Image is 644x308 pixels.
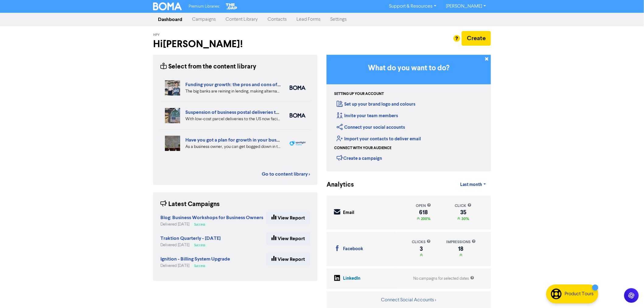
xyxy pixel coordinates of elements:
[343,246,363,253] div: Facebook
[263,13,292,26] a: Contacts
[460,216,469,221] span: 30%
[337,136,421,142] a: Import your contacts to deliver email
[327,55,491,171] div: Getting Started in BOMA
[290,86,306,90] img: boma
[160,200,220,209] div: Latest Campaigns
[225,2,238,10] img: The Gap
[160,235,221,241] strong: Traktion Quarterly - [DATE]
[160,62,256,72] div: Select from the content library
[185,144,281,150] div: As a business owner, you can get bogged down in the demands of day-to-day business. We can help b...
[290,141,306,146] img: spotlight
[460,182,482,187] span: Last month
[412,239,431,245] div: clicks
[160,236,221,241] a: Traktion Quarterly - [DATE]
[262,170,310,178] a: Go to content library >
[266,253,310,266] a: View Report
[343,209,354,216] div: Email
[194,264,205,268] span: Success
[266,232,310,245] a: View Report
[221,13,263,26] a: Content Library
[337,124,405,130] a: Connect your social accounts
[455,210,472,215] div: 35
[337,113,398,119] a: Invite your team members
[455,203,472,209] div: click
[325,13,352,26] a: Settings
[160,215,263,221] strong: Blog: Business Workshops for Business Owners
[160,242,221,248] div: Delivered [DATE]
[337,153,382,163] div: Create a campaign
[185,88,281,95] div: The big banks are reining in lending, making alternative, non-bank lenders an attractive proposit...
[160,257,230,262] a: Ignition - Billing System Upgrade
[446,247,476,251] div: 18
[336,64,482,73] h3: What do you want to do?
[327,180,346,190] div: Analytics
[381,296,437,304] button: Connect Social Accounts >
[337,101,415,107] a: Set up your brand logo and colours
[194,244,205,247] span: Success
[185,109,400,115] a: Suspension of business postal deliveries to the [GEOGRAPHIC_DATA]: what options do you have?
[384,2,441,11] a: Support & Resources
[160,215,263,220] a: Blog: Business Workshops for Business Owners
[185,82,319,88] a: Funding your growth: the pros and cons of alternative lenders
[185,137,289,143] a: Have you got a plan for growth in your business?
[416,203,431,209] div: open
[160,263,230,269] div: Delivered [DATE]
[160,256,230,262] strong: Ignition - Billing System Upgrade
[292,13,325,26] a: Lead Forms
[153,33,160,37] span: HPY
[441,2,491,11] a: [PERSON_NAME]
[185,116,281,122] div: With low-cost parcel deliveries to the US now facing tariffs, many international postal services ...
[413,276,474,282] div: No campaigns for selected dates
[412,247,431,251] div: 3
[153,2,182,10] img: BOMA Logo
[189,5,220,9] span: Premium Libraries:
[614,279,644,308] iframe: Chat Widget
[343,275,360,282] div: LinkedIn
[187,13,221,26] a: Campaigns
[153,38,317,50] h2: Hi [PERSON_NAME] !
[416,210,431,215] div: 618
[456,179,491,191] a: Last month
[290,113,306,118] img: boma
[334,145,391,151] div: Connect with your audience
[420,216,430,221] span: 200%
[446,239,476,245] div: impressions
[334,91,384,97] div: Setting up your account
[160,222,263,227] div: Delivered [DATE]
[194,223,205,226] span: Success
[153,13,187,26] a: Dashboard
[462,31,491,46] button: Create
[266,212,310,224] a: View Report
